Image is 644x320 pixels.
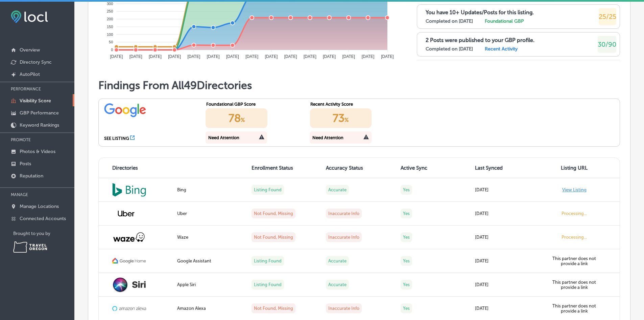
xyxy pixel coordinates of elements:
[252,209,295,218] label: Not Found, Missing
[265,54,278,59] tspan: [DATE]
[177,306,243,311] div: Amazon Alexa
[245,54,258,59] tspan: [DATE]
[107,25,113,29] tspan: 150
[545,158,620,178] th: Listing URL
[187,54,200,59] tspan: [DATE]
[552,280,596,290] label: This partner does not provide a link
[168,54,181,59] tspan: [DATE]
[206,108,267,128] div: 78
[112,232,146,242] img: waze.png
[342,54,355,59] tspan: [DATE]
[401,256,412,266] label: Yes
[344,117,349,123] span: %
[111,48,113,52] tspan: 0
[326,185,349,195] label: Accurate
[252,232,295,242] label: Not Found, Missing
[401,303,412,313] label: Yes
[20,71,40,77] p: AutoPilot
[20,216,66,221] p: Connected Accounts
[284,54,297,59] tspan: [DATE]
[252,303,295,313] label: Not Found, Missing
[99,158,173,178] th: Directories
[112,277,146,293] img: Siri-logo.png
[598,40,616,48] span: 30/90
[326,209,362,218] label: Inaccurate Info
[310,102,400,107] div: Recent Activity Score
[471,202,545,226] td: [DATE]
[310,108,372,128] div: 73
[107,2,113,6] tspan: 300
[149,54,162,59] tspan: [DATE]
[177,235,243,240] div: Waze
[252,256,284,266] label: Listing Found
[177,282,243,287] div: Apple Siri
[552,256,596,266] label: This partner does not provide a link
[20,98,51,104] p: Visibility Score
[562,211,587,216] label: Processing...
[112,257,146,264] img: google-home.png
[252,185,284,195] label: Listing Found
[397,158,471,178] th: Active Sync
[112,183,146,197] img: bing_Jjgns0f.png
[252,280,284,290] label: Listing Found
[208,135,239,140] div: Need Attention
[426,9,534,16] p: You have 10+ Updates/Posts for this listing.
[326,303,362,313] label: Inaccurate Info
[104,102,146,118] img: google.png
[304,54,316,59] tspan: [DATE]
[241,117,245,123] span: %
[226,54,239,59] tspan: [DATE]
[112,205,140,222] img: uber.png
[322,158,396,178] th: Accuracy Status
[206,102,296,107] div: Foundational GBP Score
[20,47,40,53] p: Overview
[20,110,59,116] p: GBP Performance
[98,79,620,92] h1: Findings From All 49 Directories
[112,305,146,312] img: amazon-alexa.png
[401,185,412,195] label: Yes
[312,135,343,140] div: Need Attention
[107,9,113,13] tspan: 250
[401,209,412,218] label: Yes
[20,122,59,128] p: Keyword Rankings
[107,17,113,21] tspan: 200
[599,13,616,21] span: 25/25
[471,158,545,178] th: Last Synced
[109,40,113,44] tspan: 50
[401,280,412,290] label: Yes
[426,37,534,43] p: 2 Posts were published to your GBP profile.
[177,187,243,192] div: Bing
[426,18,473,24] label: Completed on [DATE]
[20,161,31,167] p: Posts
[326,232,362,242] label: Inaccurate Info
[426,46,473,52] label: Completed on [DATE]
[129,54,142,59] tspan: [DATE]
[401,232,412,242] label: Yes
[13,241,47,253] img: Travel Oregon
[177,211,243,216] div: Uber
[471,178,545,202] td: [DATE]
[104,136,129,141] div: SEE LISTING
[207,54,220,59] tspan: [DATE]
[471,273,545,297] td: [DATE]
[381,54,394,59] tspan: [DATE]
[562,187,587,192] a: View Listing
[110,54,123,59] tspan: [DATE]
[11,10,48,23] img: fda3e92497d09a02dc62c9cd864e3231.png
[326,256,349,266] label: Accurate
[20,204,59,209] p: Manage Locations
[485,18,524,24] label: Foundational GBP
[20,173,43,179] p: Reputation
[471,249,545,273] td: [DATE]
[326,280,349,290] label: Accurate
[107,33,113,37] tspan: 100
[20,149,55,154] p: Photos & Videos
[20,59,52,65] p: Directory Sync
[323,54,336,59] tspan: [DATE]
[177,258,243,263] div: Google Assistant
[552,303,596,314] label: This partner does not provide a link
[471,226,545,249] td: [DATE]
[247,158,322,178] th: Enrollment Status
[562,235,587,240] label: Processing...
[485,46,518,52] label: Recent Activity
